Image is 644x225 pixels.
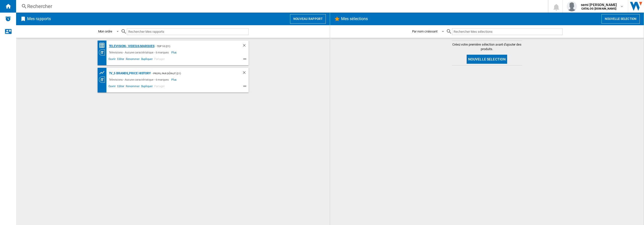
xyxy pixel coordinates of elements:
[581,2,617,7] span: semi [PERSON_NAME]
[98,29,112,33] div: Mon ordre
[153,57,166,63] span: Partager
[99,70,108,76] div: Tableau des prix des produits
[171,49,178,55] span: Plus
[242,43,249,49] div: Supprimer
[116,84,125,90] span: Editer
[108,84,116,90] span: Ouvrir
[99,77,108,83] div: Vision Catégorie
[153,84,166,90] span: Partager
[125,84,140,90] span: Renommer
[108,57,116,63] span: Ouvrir
[567,1,577,11] img: profile.jpg
[99,42,108,49] div: Matrice des prix
[467,55,507,64] button: Nouvelle selection
[601,14,640,24] button: Nouvelle selection
[452,42,522,51] span: Créez votre première sélection avant d'ajouter des produits.
[140,84,153,90] span: Dupliquer
[116,57,125,63] span: Editer
[340,14,369,24] h2: Mes sélections
[581,7,616,10] b: CATALOG [DOMAIN_NAME]
[127,28,249,35] input: Rechercher Mes rapports
[99,49,108,55] div: Vision Catégorie
[171,77,178,83] span: Plus
[290,14,326,24] button: Nouveau rapport
[412,29,437,33] div: Par nom croissant
[452,28,562,35] input: Rechercher Mes sélections
[151,70,232,77] div: - Profil par défaut (21)
[27,3,535,10] div: Rechercher
[26,14,52,24] h2: Mes rapports
[242,70,249,77] div: Supprimer
[5,16,11,22] img: alerts-logo.svg
[108,43,154,49] div: Television - video/6 marques
[125,57,140,63] span: Renommer
[108,70,151,77] div: TV_5 Brands_Price History
[108,49,171,55] div: Televisions - Aucune caractéristique - 6 marques
[154,43,232,49] div: - Top 10 (21)
[108,77,171,83] div: Televisions - Aucune caractéristique - 6 marques
[140,57,153,63] span: Dupliquer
